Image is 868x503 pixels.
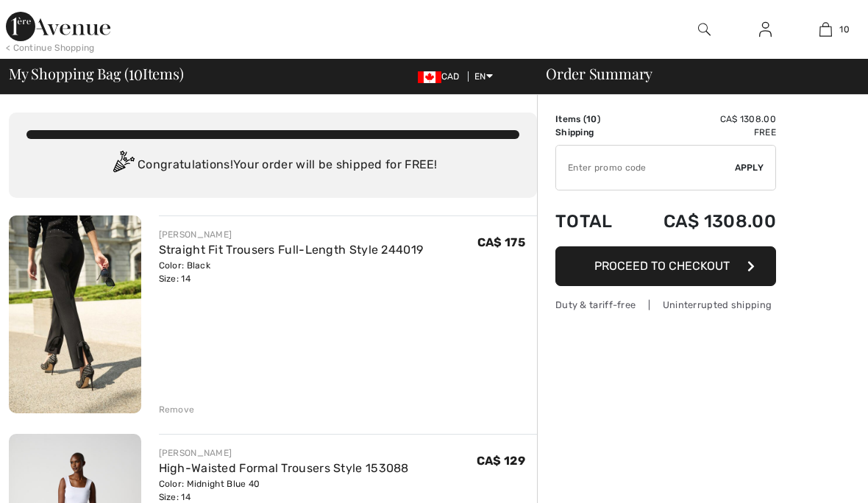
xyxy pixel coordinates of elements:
[26,151,519,180] div: Congratulations! Your order will be shipped for FREE!
[418,71,466,82] span: CAD
[747,21,783,39] a: Sign In
[477,235,525,249] span: CA$ 175
[594,259,730,273] span: Proceed to Checkout
[839,23,850,36] span: 10
[555,246,776,286] button: Proceed to Checkout
[555,298,776,312] div: Duty & tariff-free | Uninterrupted shipping
[108,151,138,180] img: Congratulation2.svg
[474,71,493,82] span: EN
[555,126,630,139] td: Shipping
[129,63,143,82] span: 10
[6,41,95,54] div: < Continue Shopping
[759,21,772,38] img: My Info
[555,113,630,126] td: Items ( )
[630,196,776,246] td: CA$ 1308.00
[630,126,776,139] td: Free
[555,196,630,246] td: Total
[9,215,141,413] img: Straight Fit Trousers Full-Length Style 244019
[735,161,764,174] span: Apply
[9,66,184,81] span: My Shopping Bag ( Items)
[630,113,776,126] td: CA$ 1308.00
[477,454,525,468] span: CA$ 129
[6,12,110,41] img: 1ère Avenue
[586,114,597,124] span: 10
[159,228,424,241] div: [PERSON_NAME]
[418,71,441,83] img: Canadian Dollar
[528,66,859,81] div: Order Summary
[159,403,195,416] div: Remove
[159,243,424,257] a: Straight Fit Trousers Full-Length Style 244019
[819,21,832,38] img: My Bag
[796,21,855,38] a: 10
[159,461,409,475] a: High-Waisted Formal Trousers Style 153088
[556,146,735,190] input: Promo code
[159,446,409,460] div: [PERSON_NAME]
[159,259,424,285] div: Color: Black Size: 14
[698,21,711,38] img: search the website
